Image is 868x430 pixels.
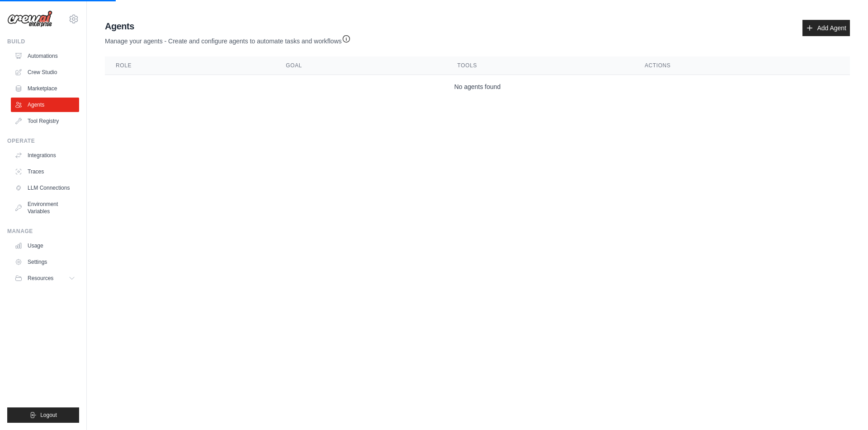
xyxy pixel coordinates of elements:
[7,407,79,423] button: Logout
[7,228,79,235] div: Manage
[11,164,79,179] a: Traces
[275,56,446,75] th: Goal
[11,81,79,96] a: Marketplace
[11,255,79,269] a: Settings
[11,98,79,112] a: Agents
[7,137,79,145] div: Operate
[105,20,351,33] h2: Agents
[11,197,79,219] a: Environment Variables
[11,148,79,163] a: Integrations
[11,65,79,79] a: Crew Studio
[11,49,79,63] a: Automations
[40,411,57,419] span: Logout
[105,33,351,46] p: Manage your agents - Create and configure agents to automate tasks and workflows
[11,114,79,128] a: Tool Registry
[105,75,850,99] td: No agents found
[7,10,52,28] img: Logo
[634,56,850,75] th: Actions
[11,271,79,285] button: Resources
[11,181,79,195] a: LLM Connections
[802,20,850,36] a: Add Agent
[447,56,634,75] th: Tools
[105,56,275,75] th: Role
[28,275,53,282] span: Resources
[11,238,79,253] a: Usage
[7,38,79,45] div: Build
